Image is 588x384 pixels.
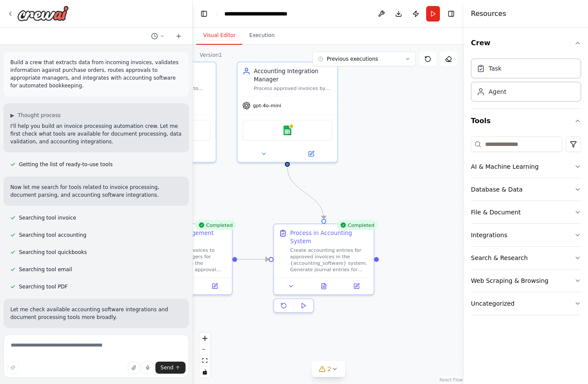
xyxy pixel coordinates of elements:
button: Open in side panel [343,281,371,291]
button: Tools [471,109,581,133]
nav: breadcrumb [224,9,312,18]
div: Process in Accounting System [290,229,368,245]
div: Uncategorized [471,299,514,308]
div: Route validated invoices to appropriate managers for approval based on {company_name} approval hi... [132,85,210,91]
p: Build a crew that extracts data from incoming invoices, validates information against purchase or... [10,59,182,90]
button: Click to speak your automation idea [142,362,154,374]
button: fit view [199,355,210,366]
span: Previous executions [327,56,378,62]
button: toggle interactivity [199,366,210,378]
button: zoom in [199,333,210,344]
button: Execution [242,27,282,45]
div: React Flow controls [199,333,210,378]
div: Completed [337,220,378,230]
h4: Resources [471,9,506,19]
div: Approval Routing CoordinatorRoute validated invoices to appropriate managers for approval based o... [115,62,217,163]
div: Create accounting entries for approved invoices in the {accounting_software} system. Generate jou... [290,247,368,273]
div: Accounting Integration ManagerProcess approved invoices by integrating with {accounting_software}... [237,62,338,163]
button: zoom out [199,344,210,355]
button: File & Document [471,201,581,223]
div: Route for Management Approval [149,229,227,245]
span: Searching tool invoice [19,214,76,221]
g: Edge from 5b176b4d-1605-48a2-9add-692a46ccca9e to 4e39beb1-d7b1-4694-b2d1-f4788eab9b4a [283,167,328,219]
div: CompletedRoute for Management ApprovalRoute validated invoices to appropriate managers for approv... [131,223,232,316]
div: Accounting Integration Manager [254,67,332,84]
div: Task [489,64,501,73]
span: gpt-4o-mini [253,102,282,109]
button: Send [155,362,186,374]
div: Search & Research [471,254,528,262]
div: Tools [471,133,581,322]
button: Hide right sidebar [445,8,457,20]
div: AI & Machine Learning [471,162,538,171]
span: Searching tool quickbooks [19,249,87,256]
div: Completed [195,220,236,230]
a: React Flow attribution [439,378,463,382]
img: Google sheets [282,125,292,135]
button: Uncategorized [471,292,581,315]
div: Agent [489,87,506,96]
span: Searching tool PDF [19,283,68,290]
button: Visual Editor [196,27,242,45]
button: Open in side panel [288,149,334,159]
span: Searching tool accounting [19,232,87,238]
button: Previous executions [313,52,416,66]
p: Now let me search for tools related to invoice processing, document parsing, and accounting softw... [10,183,182,199]
button: ▶Thought process [10,112,61,119]
span: Searching tool email [19,266,72,273]
div: Integrations [471,231,507,239]
img: Logo [17,6,69,21]
button: Switch to previous chat [148,31,168,41]
span: Thought process [18,112,61,119]
div: Version 1 [200,52,222,59]
button: Upload files [128,362,140,374]
div: Database & Data [471,185,523,194]
button: 2 [312,361,345,377]
p: I'll help you build an invoice processing automation crew. Let me first check what tools are avai... [10,122,182,146]
button: AI & Machine Learning [471,155,581,178]
button: View output [306,281,341,291]
p: Let me check available accounting software integrations and document processing tools more broadly. [10,306,182,321]
g: Edge from 9ad79562-beec-423a-b80f-044e2fad5b08 to 4e39beb1-d7b1-4694-b2d1-f4788eab9b4a [237,255,269,263]
div: Process approved invoices by integrating with {accounting_software} to create journal entries, up... [254,85,332,91]
button: Web Scraping & Browsing [471,269,581,292]
button: Search & Research [471,247,581,269]
span: ▶ [10,112,14,119]
button: Crew [471,31,581,55]
span: 2 [328,365,331,373]
button: Integrations [471,224,581,246]
span: Getting the list of ready-to-use tools [19,161,113,168]
button: Database & Data [471,178,581,201]
button: Hide left sidebar [198,8,210,20]
span: Send [161,364,173,371]
button: Open in side panel [167,149,212,159]
div: File & Document [471,208,521,217]
div: Web Scraping & Browsing [471,276,548,285]
button: Start a new chat [172,31,186,41]
div: Crew [471,55,581,108]
div: CompletedProcess in Accounting SystemCreate accounting entries for approved invoices in the {acco... [273,223,374,316]
button: Improve this prompt [7,362,19,374]
div: Route validated invoices to appropriate managers for approval based on the {company_name} approva... [149,247,227,273]
button: Open in side panel [201,281,229,291]
div: Approval Routing Coordinator [132,67,210,84]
